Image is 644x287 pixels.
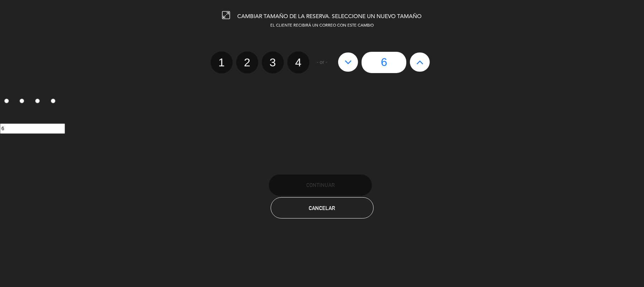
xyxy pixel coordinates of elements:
[238,14,422,20] span: CAMBIAR TAMAÑO DE LA RESERVA. SELECCIONE UN NUEVO TAMAÑO
[262,51,284,73] label: 3
[287,51,309,73] label: 4
[306,182,335,188] span: Continuar
[51,99,55,103] input: 4
[236,51,258,73] label: 2
[270,24,374,28] span: EL CLIENTE RECIBIRÁ UN CORREO CON ESTE CAMBIO
[211,51,233,73] label: 1
[271,197,374,219] button: Cancelar
[269,175,372,196] button: Continuar
[317,58,328,66] span: - or -
[16,96,31,108] label: 2
[35,99,40,103] input: 3
[20,99,24,103] input: 2
[4,99,9,103] input: 1
[31,96,47,108] label: 3
[309,205,335,211] span: Cancelar
[47,96,62,108] label: 4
